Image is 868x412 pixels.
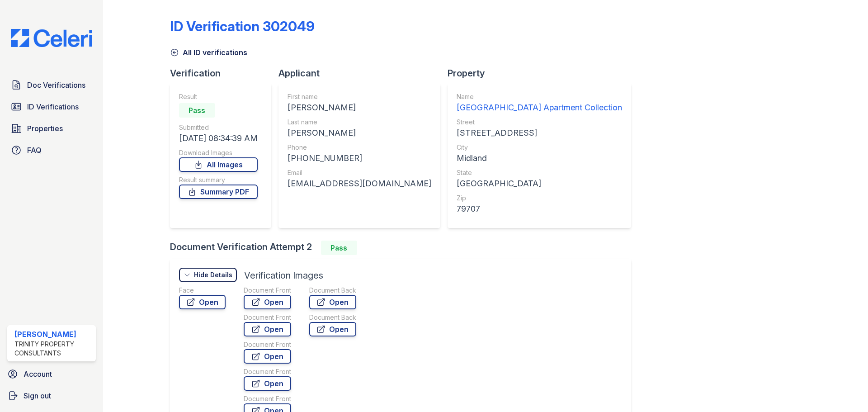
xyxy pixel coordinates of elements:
a: ID Verifications [7,98,96,116]
div: Applicant [278,67,448,80]
a: Open [244,349,291,364]
a: All ID verifications [170,47,247,58]
div: [PERSON_NAME] [288,101,431,114]
a: Open [179,295,226,309]
div: Submitted [179,123,258,132]
div: Document Back [309,313,356,322]
div: Phone [288,143,431,152]
span: FAQ [27,145,42,156]
a: Sign out [4,387,99,405]
div: Street [457,118,622,127]
div: Document Front [244,286,291,295]
div: 79707 [457,203,622,215]
a: Name [GEOGRAPHIC_DATA] Apartment Collection [457,92,622,114]
div: Face [179,286,226,295]
div: Pass [321,241,357,255]
div: [EMAIL_ADDRESS][DOMAIN_NAME] [288,177,431,190]
div: Document Verification Attempt 2 [170,241,638,255]
div: First name [288,92,431,101]
a: Summary PDF [179,185,258,199]
div: Result [179,92,258,101]
div: Midland [457,152,622,165]
div: Document Back [309,286,356,295]
div: Zip [457,194,622,203]
div: Document Front [244,394,291,403]
div: Verification [170,67,278,80]
a: Open [244,322,291,336]
div: Document Front [244,313,291,322]
div: [STREET_ADDRESS] [457,127,622,139]
div: ID Verification 302049 [170,18,315,34]
div: Property [448,67,638,80]
a: FAQ [7,141,96,159]
a: Properties [7,119,96,137]
a: Account [4,365,99,383]
div: [PHONE_NUMBER] [288,152,431,165]
a: Doc Verifications [7,76,96,94]
a: All Images [179,157,258,172]
a: Open [244,295,291,309]
div: Name [457,92,622,101]
div: Last name [288,118,431,127]
div: Download Images [179,148,258,157]
div: [DATE] 08:34:39 AM [179,132,258,145]
div: Hide Details [194,270,232,279]
iframe: chat widget [830,376,859,403]
div: Verification Images [244,269,323,282]
div: Trinity Property Consultants [14,340,92,358]
div: Document Front [244,367,291,376]
div: Document Front [244,340,291,349]
div: State [457,168,622,177]
div: [PERSON_NAME] [288,127,431,139]
div: City [457,143,622,152]
div: Pass [179,103,215,118]
a: Open [309,322,356,336]
div: Email [288,168,431,177]
span: Sign out [24,390,51,401]
div: [GEOGRAPHIC_DATA] [457,177,622,190]
div: [GEOGRAPHIC_DATA] Apartment Collection [457,101,622,114]
div: Result summary [179,175,258,185]
div: [PERSON_NAME] [14,329,92,340]
span: Doc Verifications [27,80,85,90]
img: CE_Logo_Blue-a8612792a0a2168367f1c8372b55b34899dd931a85d93a1a3d3e32e68fde9ad4.png [4,29,99,47]
span: Properties [27,123,63,134]
a: Open [309,295,356,309]
a: Open [244,376,291,391]
span: Account [24,369,52,379]
span: ID Verifications [27,101,79,112]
